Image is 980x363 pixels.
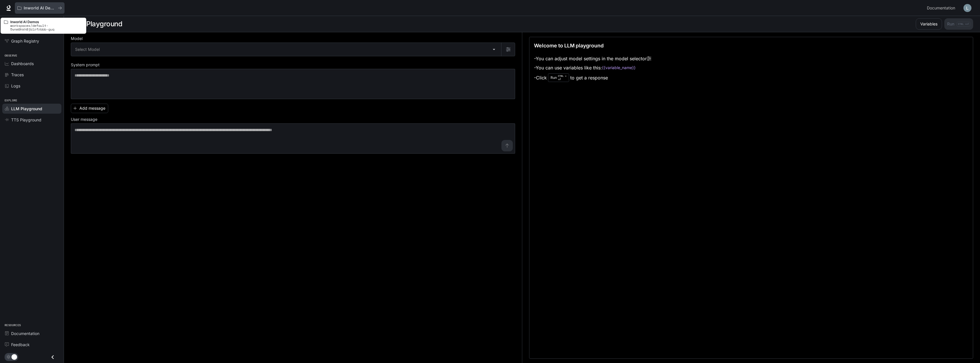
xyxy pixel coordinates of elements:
[11,83,20,89] span: Logs
[24,6,56,11] p: Inworld AI Demos
[2,70,61,80] a: Traces
[2,59,61,69] a: Dashboards
[558,74,567,81] p: ⏎
[2,104,61,114] a: LLM Playground
[11,342,30,348] span: Feedback
[71,43,501,56] div: Select Model
[71,63,100,67] p: System prompt
[75,47,100,52] span: Select Model
[558,74,567,78] p: CTRL +
[925,2,959,14] a: Documentation
[963,4,971,12] img: User avatar
[11,106,42,112] span: LLM Playground
[71,104,108,113] button: Add message
[534,42,604,49] p: Welcome to LLM playground
[11,72,24,78] span: Traces
[15,2,65,14] button: All workspaces
[2,36,61,46] a: Graph Registry
[2,115,61,125] a: TTS Playground
[534,72,651,83] li: - Click to get a response
[548,73,569,82] div: Run
[962,2,973,14] button: User avatar
[602,65,636,71] code: {{variable_name}}
[916,18,942,30] button: Variables
[71,18,122,30] h1: LLM Playground
[11,354,17,360] span: Dark mode toggle
[534,63,651,72] li: - You can use variables like this:
[927,5,955,12] span: Documentation
[2,328,61,338] a: Documentation
[2,340,61,350] a: Feedback
[71,37,83,41] p: Model
[11,61,34,67] span: Dashboards
[11,38,39,44] span: Graph Registry
[10,24,83,31] p: workspaces/default-5vnm9hkh8jblrfrbbb-guq
[2,81,61,91] a: Logs
[11,117,41,123] span: TTS Playground
[71,117,97,121] p: User message
[46,351,59,363] button: Close drawer
[11,330,39,336] span: Documentation
[534,54,651,63] li: - You can adjust model settings in the model selector
[10,20,83,24] p: Inworld AI Demos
